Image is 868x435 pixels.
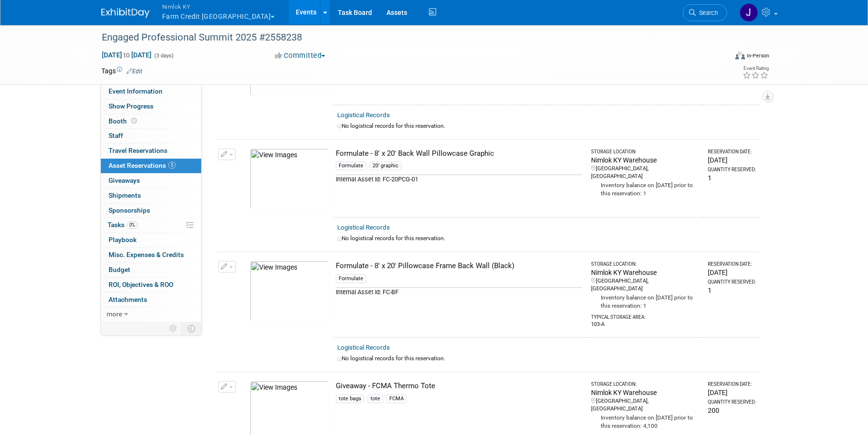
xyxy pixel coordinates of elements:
[708,268,756,277] div: [DATE]
[708,261,756,268] div: Reservation Date:
[101,144,201,158] a: Travel Reservations
[591,261,700,268] div: Storage Location:
[127,221,138,229] span: 0%
[337,111,390,119] a: Logistical Records
[591,388,700,397] div: Nimlok KY Warehouse
[101,263,201,277] a: Budget
[250,261,330,321] img: View Images
[370,162,401,170] div: 20' graphic
[126,68,142,75] a: Edit
[101,174,201,188] a: Giveaways
[708,406,756,415] div: 200
[101,278,201,292] a: ROI, Objectives & ROO
[109,162,176,169] span: Asset Reservations
[336,287,582,297] div: Internal Asset Id: FC-BF
[101,293,201,307] a: Attachments
[337,122,756,130] div: No logistical records for this reservation.
[708,155,756,165] div: [DATE]
[336,162,366,170] div: Formulate
[743,66,769,71] div: Event Rating
[101,66,142,76] td: Tags
[101,248,201,262] a: Misc. Expenses & Credits
[740,3,758,22] img: Jamie Dunn
[735,52,745,59] img: Format-Inperson.png
[708,285,756,295] div: 1
[336,394,364,403] div: tote bags
[683,4,727,21] a: Search
[122,51,131,59] span: to
[708,173,756,183] div: 1
[101,84,201,99] a: Event Information
[708,166,756,173] div: Quantity Reserved:
[336,381,582,391] div: Giveaway - FCMA Thermo Tote
[708,381,756,388] div: Reservation Date:
[165,322,182,335] td: Personalize Event Tab Strip
[101,99,201,114] a: Show Progress
[250,149,330,209] img: View Images
[591,180,700,198] div: Inventory balance on [DATE] prior to this reservation: 1
[591,268,700,277] div: Nimlok KY Warehouse
[101,218,201,232] a: Tasks0%
[162,1,275,12] span: Nimlok KY
[591,155,700,165] div: Nimlok KY Warehouse
[109,177,140,184] span: Giveaways
[591,277,700,293] div: [GEOGRAPHIC_DATA], [GEOGRAPHIC_DATA]
[708,279,756,285] div: Quantity Reserved:
[337,354,756,363] div: No logistical records for this reservation.
[591,165,700,180] div: [GEOGRAPHIC_DATA], [GEOGRAPHIC_DATA]
[109,296,147,303] span: Attachments
[591,397,700,413] div: [GEOGRAPHIC_DATA], [GEOGRAPHIC_DATA]
[336,149,582,159] div: Formulate - 8' x 20' Back Wall Pillowcase Graphic
[101,204,201,218] a: Sponsorships
[109,102,153,110] span: Show Progress
[336,261,582,271] div: Formulate - 8' x 20' Pillowcase Frame Back Wall (Black)
[181,322,201,335] td: Toggle Event Tabs
[108,221,138,229] span: Tasks
[708,149,756,155] div: Reservation Date:
[337,234,756,243] div: No logistical records for this reservation.
[109,281,173,288] span: ROI, Objectives & ROO
[368,394,383,403] div: tote
[101,189,201,203] a: Shipments
[591,310,700,321] div: Typical Storage Area:
[337,344,390,351] a: Logistical Records
[109,117,138,125] span: Booth
[109,132,123,139] span: Staff
[591,149,700,155] div: Storage Location:
[591,321,700,328] div: 103-A
[591,293,700,310] div: Inventory balance on [DATE] prior to this reservation: 1
[107,310,122,318] span: more
[708,388,756,397] div: [DATE]
[591,381,700,388] div: Storage Location:
[272,51,329,61] button: Committed
[109,191,141,199] span: Shipments
[337,224,390,231] a: Logistical Records
[101,51,152,59] span: [DATE] [DATE]
[109,206,150,214] span: Sponsorships
[696,9,718,16] span: Search
[670,50,770,65] div: Event Format
[101,159,201,173] a: Asset Reservations5
[101,307,201,322] a: more
[153,53,174,59] span: (3 days)
[109,251,184,258] span: Misc. Expenses & Credits
[101,129,201,143] a: Staff
[746,52,769,59] div: In-Person
[336,274,366,283] div: Formulate
[109,266,130,273] span: Budget
[168,162,176,169] span: 5
[98,29,713,46] div: Engaged Professional Summit 2025 #2558238
[591,413,700,430] div: Inventory balance on [DATE] prior to this reservation: 4,100
[109,87,163,95] span: Event Information
[109,236,137,244] span: Playbook
[101,114,201,129] a: Booth
[336,175,582,184] div: Internal Asset Id: FC-20PCG-01
[101,8,150,18] img: ExhibitDay
[109,147,167,154] span: Travel Reservations
[386,394,407,403] div: FCMA
[101,233,201,247] a: Playbook
[708,399,756,406] div: Quantity Reserved:
[129,117,138,124] span: Booth not reserved yet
